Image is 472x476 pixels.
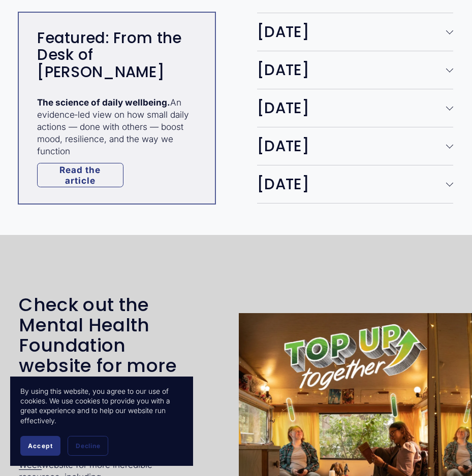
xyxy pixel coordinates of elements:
span: [DATE] [257,21,446,43]
span: Decline [76,442,100,450]
button: [DATE] [257,13,453,51]
strong: The science of daily wellbeing. [37,97,170,108]
a: Read the article [37,163,123,187]
h3: Featured: From the Desk of [PERSON_NAME] [37,29,197,81]
button: [DATE] [257,127,453,165]
span: [DATE] [257,97,446,119]
span: Accept [28,442,53,450]
span: [DATE] [257,59,446,81]
button: Accept [20,436,60,456]
section: Cookie banner [10,377,193,466]
p: By using this website, you agree to our use of cookies. We use cookies to provide you with a grea... [20,387,183,426]
span: [DATE] [257,173,446,195]
span: Check out the Mental Health Foundation website for more MHAW 2025 resources [19,292,181,420]
span: [DATE] [257,135,446,157]
p: An evidence‑led view on how small daily actions — done with others — boost mood, resilience, and ... [37,96,197,157]
button: [DATE] [257,51,453,89]
button: Decline [68,436,108,456]
button: [DATE] [257,89,453,127]
button: [DATE] [257,165,453,203]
